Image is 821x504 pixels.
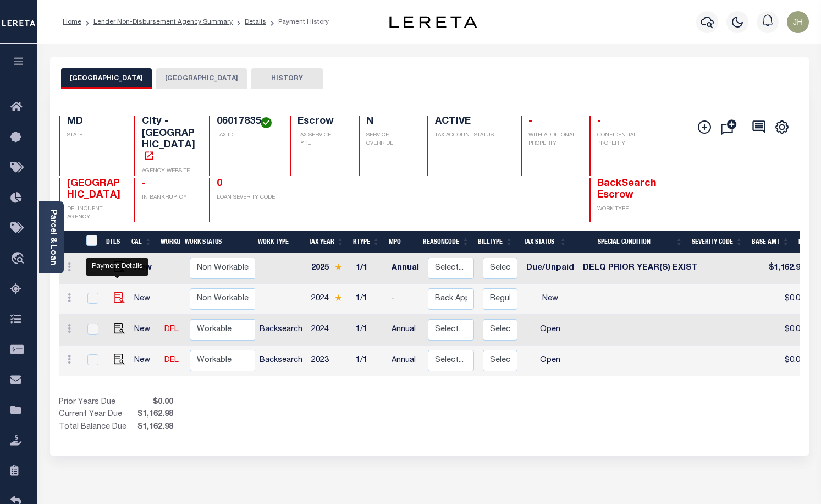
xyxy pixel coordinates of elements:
[10,252,28,266] i: travel_explore
[473,231,517,253] th: BillType: activate to sort column ascending
[130,315,160,346] td: New
[49,210,57,265] a: Parcel & Loan
[135,397,175,409] span: $0.00
[583,264,698,272] span: DELQ PRIOR YEAR(S) EXIST
[517,231,571,253] th: Tax Status: activate to sort column ascending
[435,116,508,128] h4: ACTIVE
[597,179,657,201] span: BackSearch Escrow
[266,17,329,27] li: Payment History
[135,409,175,421] span: $1,162.98
[522,253,578,284] td: Due/Unpaid
[67,205,121,222] p: DELINQUENT AGENCY
[747,231,794,253] th: Base Amt: activate to sort column ascending
[127,231,156,253] th: CAL: activate to sort column ascending
[114,292,125,303] img: view%20details.png
[366,132,414,148] p: SERVICE OVERRIDE
[571,231,687,253] th: Special Condition: activate to sort column ascending
[63,19,81,25] a: Home
[597,132,651,148] p: CONFIDENTIAL PROPERTY
[351,284,387,315] td: 1/1
[307,284,351,315] td: 2024
[307,346,351,376] td: 2023
[67,116,121,128] h4: MD
[349,231,384,253] th: RType: activate to sort column ascending
[307,315,351,346] td: 2024
[297,132,345,148] p: TAX SERVICE TYPE
[67,179,120,201] span: [GEOGRAPHIC_DATA]
[351,253,387,284] td: 1/1
[687,231,747,253] th: Severity Code: activate to sort column ascending
[59,409,135,421] td: Current Year Due
[142,194,196,202] p: IN BANKRUPTCY
[114,354,125,365] img: view%20details.png
[334,294,342,302] img: Star.svg
[245,19,266,25] a: Details
[254,231,304,253] th: Work Type
[522,315,578,346] td: Open
[164,326,179,333] a: DEL
[59,231,80,253] th: &nbsp;&nbsp;&nbsp;&nbsp;&nbsp;&nbsp;&nbsp;&nbsp;&nbsp;&nbsp;
[93,19,233,25] a: Lender Non-Disbursement Agency Summary
[762,253,809,284] td: $1,162.98
[130,284,160,315] td: New
[762,346,809,376] td: $0.00
[387,253,423,284] td: Annual
[180,231,255,253] th: Work Status
[307,253,351,284] td: 2025
[80,231,102,253] th: &nbsp;
[435,132,508,140] p: TAX ACCOUNT STATUS
[102,231,127,253] th: DTLS
[528,117,532,127] span: -
[389,16,477,28] img: logo-dark.svg
[130,253,160,284] td: New
[762,284,809,315] td: $0.00
[334,264,342,271] img: Star.svg
[297,116,345,128] h4: Escrow
[156,68,247,89] button: [GEOGRAPHIC_DATA]
[304,231,349,253] th: Tax Year: activate to sort column ascending
[59,397,135,409] td: Prior Years Due
[528,132,576,148] p: WITH ADDITIONAL PROPERTY
[384,231,419,253] th: MPO
[61,68,152,89] button: [GEOGRAPHIC_DATA]
[135,421,175,434] span: $1,162.98
[217,194,277,202] p: LOAN SEVERITY CODE
[522,346,578,376] td: Open
[255,315,307,346] td: Backsearch
[522,284,578,315] td: New
[142,179,146,189] span: -
[597,117,601,127] span: -
[59,421,135,434] td: Total Balance Due
[130,346,160,376] td: New
[217,116,277,128] h4: 06017835
[366,116,414,128] h4: N
[164,357,179,364] a: DEL
[86,258,148,276] div: Payment Details
[387,346,423,376] td: Annual
[418,231,473,253] th: ReasonCode: activate to sort column ascending
[217,132,277,140] p: TAX ID
[787,11,809,33] img: svg+xml;base64,PHN2ZyB4bWxucz0iaHR0cDovL3d3dy53My5vcmcvMjAwMC9zdmciIHBvaW50ZXItZXZlbnRzPSJub25lIi...
[156,231,180,253] th: WorkQ
[597,205,651,213] p: WORK TYPE
[255,346,307,376] td: Backsearch
[217,179,222,189] span: 0
[762,315,809,346] td: $0.00
[387,284,423,315] td: -
[142,167,196,176] p: AGENCY WEBSITE
[251,68,323,89] button: HISTORY
[351,315,387,346] td: 1/1
[142,116,196,163] h4: City - [GEOGRAPHIC_DATA]
[67,132,121,140] p: STATE
[114,323,125,334] img: view%20details.png
[387,315,423,346] td: Annual
[351,346,387,376] td: 1/1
